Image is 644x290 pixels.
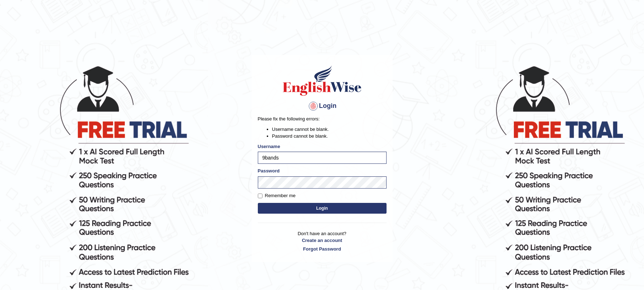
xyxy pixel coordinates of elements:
a: Create an account [258,237,387,244]
li: Password cannot be blank. [272,133,387,139]
a: Forgot Password [258,246,387,252]
label: Remember me [258,192,296,199]
label: Password [258,167,280,174]
p: Please fix the following errors: [258,115,387,122]
input: Remember me [258,194,262,198]
h4: Login [258,100,387,112]
label: Username [258,143,280,150]
img: Logo of English Wise sign in for intelligent practice with AI [281,65,363,97]
button: Login [258,203,387,214]
li: Username cannot be blank. [272,126,387,133]
p: Don't have an account? [258,230,387,252]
